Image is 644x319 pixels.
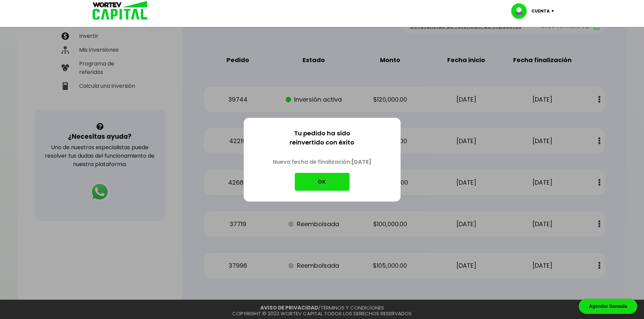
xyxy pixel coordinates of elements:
p: Nueva fecha de finalización: [266,152,378,173]
div: Agendar llamada [579,299,637,314]
p: Tu pedido ha sido reinvertido con éxito [288,129,356,152]
button: OK [295,173,350,191]
img: profile-image [511,3,531,19]
b: [DATE] [351,158,372,166]
p: Cuenta [531,6,550,16]
img: icon-down [550,10,559,12]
